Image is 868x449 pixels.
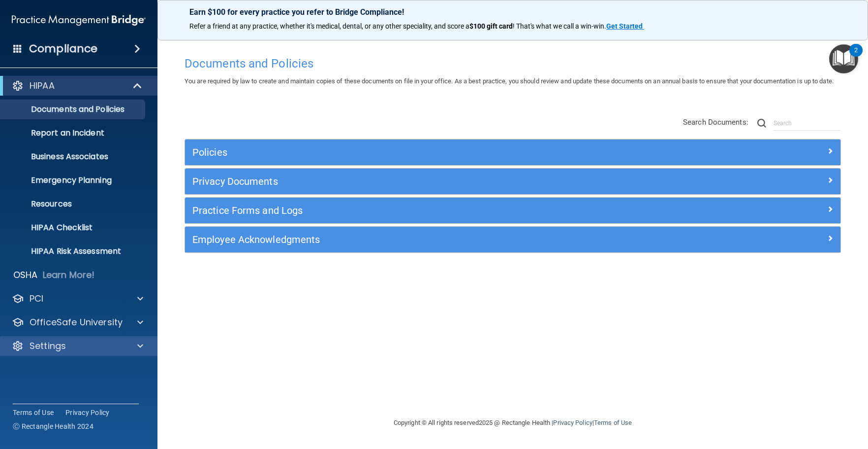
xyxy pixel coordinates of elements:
[192,234,669,245] h5: Employee Acknowledgments
[13,421,93,431] span: Ⓒ Rectangle Health 2024
[6,246,141,256] p: HIPAA Risk Assessment
[13,269,38,281] p: OSHA
[192,232,833,247] a: Employee Acknowledgments
[43,269,95,281] p: Learn More!
[30,340,66,352] p: Settings
[829,44,858,73] button: Open Resource Center, 2 new notifications
[192,205,669,216] h5: Practice Forms and Logs
[12,340,143,352] a: Settings
[6,223,141,233] p: HIPAA Checklist
[192,203,833,218] a: Practice Forms and Logs
[13,408,54,417] a: Terms of Use
[513,22,606,30] span: ! That's what we call a win-win.
[606,22,644,30] a: Get Started
[594,419,632,426] a: Terms of Use
[189,7,836,17] p: Earn $100 for every practice you refer to Bridge Compliance!
[6,104,141,114] p: Documents and Policies
[29,42,97,56] h4: Compliance
[774,116,841,131] input: Search
[192,144,833,160] a: Policies
[6,152,141,162] p: Business Associates
[65,408,110,417] a: Privacy Policy
[192,147,669,158] h5: Policies
[185,57,841,70] h4: Documents and Policies
[683,118,748,127] span: Search Documents:
[30,293,43,305] p: PCI
[192,173,833,189] a: Privacy Documents
[12,316,143,328] a: OfficeSafe University
[185,77,834,85] span: You are required by law to create and maintain copies of these documents on file in your office. ...
[192,176,669,187] h5: Privacy Documents
[12,80,143,92] a: HIPAA
[854,50,858,63] div: 2
[12,10,146,30] img: PMB logo
[6,128,141,138] p: Report an Incident
[12,293,143,305] a: PCI
[6,175,141,185] p: Emergency Planning
[553,419,592,426] a: Privacy Policy
[30,80,55,92] p: HIPAA
[469,22,513,30] strong: $100 gift card
[189,22,469,30] span: Refer a friend at any practice, whether it's medical, dental, or any other speciality, and score a
[757,119,766,128] img: ic-search.3b580494.png
[6,199,141,209] p: Resources
[606,22,643,30] strong: Get Started
[333,407,692,439] div: Copyright © All rights reserved 2025 @ Rectangle Health | |
[30,316,123,328] p: OfficeSafe University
